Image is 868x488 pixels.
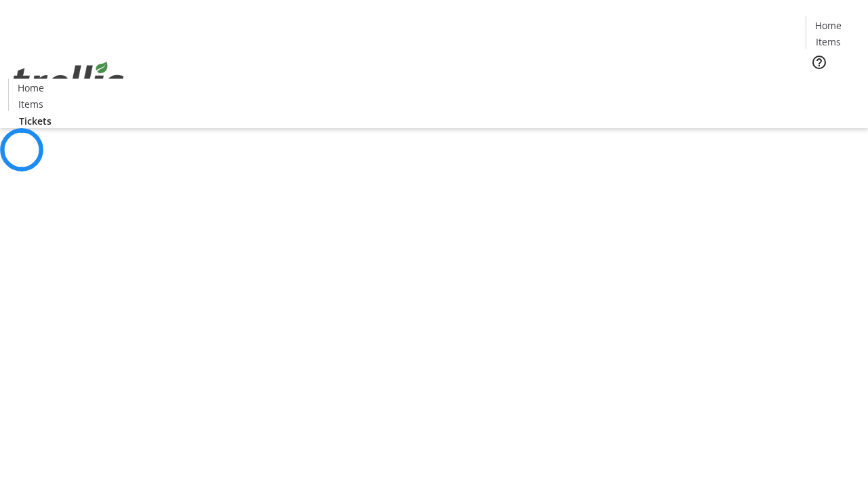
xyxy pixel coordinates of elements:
span: Home [18,81,44,95]
a: Tickets [8,114,62,128]
a: Home [806,18,850,33]
a: Tickets [806,79,860,93]
button: Help [806,49,833,76]
span: Home [815,18,842,33]
img: Orient E2E Organization 62PuBA5FJd's Logo [8,47,129,115]
span: Tickets [816,79,849,93]
a: Items [806,35,850,49]
span: Tickets [19,114,52,128]
a: Home [9,81,52,95]
a: Items [9,97,52,111]
span: Items [816,35,841,49]
span: Items [18,97,43,111]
